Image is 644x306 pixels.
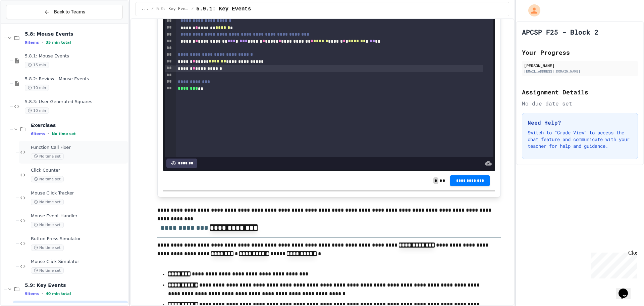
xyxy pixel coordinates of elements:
span: Mouse Click Tracker [31,190,127,196]
span: No time set [52,132,76,136]
h3: Need Help? [528,119,632,127]
span: Button Press Simulator [31,236,127,242]
h1: APCSP F25 - Block 2 [522,27,598,37]
span: Back to Teams [54,8,85,15]
span: • [48,131,49,136]
span: 6 items [31,132,45,136]
h2: Assignment Details [522,87,638,97]
span: 10 min [25,107,49,114]
iframe: chat widget [588,250,637,278]
span: 5.9.1: Key Events [196,5,251,13]
span: No time set [31,153,64,160]
span: Mouse Event Handler [31,213,127,219]
h2: Your Progress [522,48,638,57]
div: [PERSON_NAME] [524,62,636,69]
span: 5.9: Key Events [156,6,189,12]
span: / [191,6,194,12]
span: • [42,40,43,45]
span: Click Counter [31,168,127,173]
span: 35 min total [46,40,71,45]
span: No time set [31,176,64,182]
div: My Account [521,3,542,18]
span: 5.9: Key Events [25,282,127,288]
span: 5.8.1: Mouse Events [25,53,127,59]
iframe: chat widget [616,279,637,299]
span: • [42,291,43,296]
span: 5.8.3: User-Generated Squares [25,99,127,105]
span: No time set [31,222,64,228]
span: No time set [31,267,64,274]
div: No due date set [522,99,638,107]
span: ... [141,6,149,12]
span: No time set [31,245,64,251]
span: / [151,6,154,12]
span: 5.8.2: Review - Mouse Events [25,76,127,82]
span: 40 min total [46,292,71,296]
span: 10 min [25,85,49,91]
span: Exercises [31,122,127,128]
span: Function Call Fixer [31,145,127,150]
span: 15 min [25,62,49,68]
span: 9 items [25,292,39,296]
button: Back to Teams [6,5,123,19]
div: [EMAIL_ADDRESS][DOMAIN_NAME] [524,69,636,74]
span: 9 items [25,40,39,45]
p: Switch to "Grade View" to access the chat feature and communicate with your teacher for help and ... [528,129,632,149]
span: 5.8: Mouse Events [25,31,127,37]
div: Chat with us now!Close [3,3,46,43]
span: No time set [31,199,64,205]
span: Mouse Click Simulator [31,259,127,265]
